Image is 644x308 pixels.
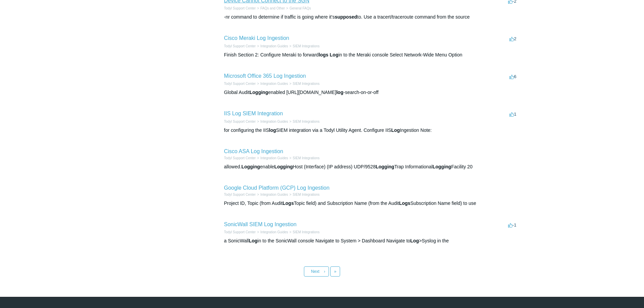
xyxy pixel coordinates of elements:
span: › [324,269,325,274]
span: -1 [508,222,517,228]
a: Integration Guides [260,82,288,86]
li: SIEM Integrations [288,230,319,235]
em: Log [391,127,400,133]
a: Todyl Support Center [224,6,256,10]
a: Microsoft Office 365 Log Ingestion [224,73,306,79]
a: Integration Guides [260,230,288,234]
em: Log [249,238,258,243]
div: a SonicWall in to the SonicWall console Navigate to System > Dashboard Navigate to >Syslog in the [224,237,518,244]
a: Todyl Support Center [224,156,256,160]
a: SIEM Integrations [293,82,319,86]
em: logs [319,52,329,57]
a: Integration Guides [260,193,288,196]
div: Global Audit enabled [URL][DOMAIN_NAME] -search-on-or-off [224,89,518,96]
a: Cisco Meraki Log Ingestion [224,35,289,41]
a: SIEM Integrations [293,230,319,234]
em: Log [410,238,419,243]
a: SonicWall SIEM Log Ingestion [224,221,297,227]
div: -nr command to determine if traffic is going where it's to. Use a tracert/traceroute command from... [224,14,518,21]
li: Integration Guides [256,192,288,197]
a: Todyl Support Center [224,230,256,234]
li: General FAQs [285,6,311,11]
em: Logs [399,200,410,206]
a: Integration Guides [260,156,288,160]
em: Log [330,52,338,57]
em: Logging [241,164,260,169]
a: Todyl Support Center [224,120,256,123]
a: Google Cloud Platform (GCP) Log Ingestion [224,185,330,191]
a: Next [304,266,329,277]
li: SIEM Integrations [288,119,319,124]
em: Logs [283,200,294,206]
span: 1 [509,112,516,117]
em: Logging [432,164,451,169]
a: IIS Log SIEM Integration [224,111,283,116]
li: SIEM Integrations [288,156,319,161]
li: Integration Guides [256,230,288,235]
li: Todyl Support Center [224,156,256,161]
span: Next [311,269,319,274]
a: Integration Guides [260,44,288,48]
li: Integration Guides [256,119,288,124]
li: SIEM Integrations [288,192,319,197]
div: for configuring the IIS SIEM integration via a Todyl Utility Agent. Configure IIS Ingestion Note: [224,127,518,134]
a: SIEM Integrations [293,120,319,123]
li: SIEM Integrations [288,44,319,49]
em: log [269,127,276,133]
a: SIEM Integrations [293,44,319,48]
span: 6 [509,74,516,79]
em: supposed [335,14,357,20]
a: Todyl Support Center [224,193,256,196]
em: Logging [249,90,268,95]
a: General FAQs [289,6,311,10]
li: Todyl Support Center [224,230,256,235]
li: Integration Guides [256,156,288,161]
a: Cisco ASA Log Ingestion [224,148,283,154]
li: Todyl Support Center [224,192,256,197]
em: Logging [376,164,394,169]
li: Integration Guides [256,81,288,86]
a: Todyl Support Center [224,82,256,86]
div: Project ID, Topic (from Audit Topic field) and Subscription Name (from the Audit Subscription Nam... [224,200,518,207]
li: SIEM Integrations [288,81,319,86]
a: SIEM Integrations [293,156,319,160]
div: Finish Section 2: Configure Meraki to forward in to the Meraki console Select Network-Wide Menu O... [224,51,518,58]
span: 2 [509,36,516,41]
div: allowed. enable Host (Interface) (IP address) UDP/9528 Trap Informational Facility 20 [224,163,518,170]
a: FAQs and Other [260,6,285,10]
a: SIEM Integrations [293,193,319,196]
li: FAQs and Other [256,6,285,11]
em: Logging [274,164,293,169]
a: Todyl Support Center [224,44,256,48]
a: Integration Guides [260,120,288,123]
li: Integration Guides [256,44,288,49]
em: log [336,90,343,95]
li: Todyl Support Center [224,81,256,86]
span: » [334,269,336,274]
